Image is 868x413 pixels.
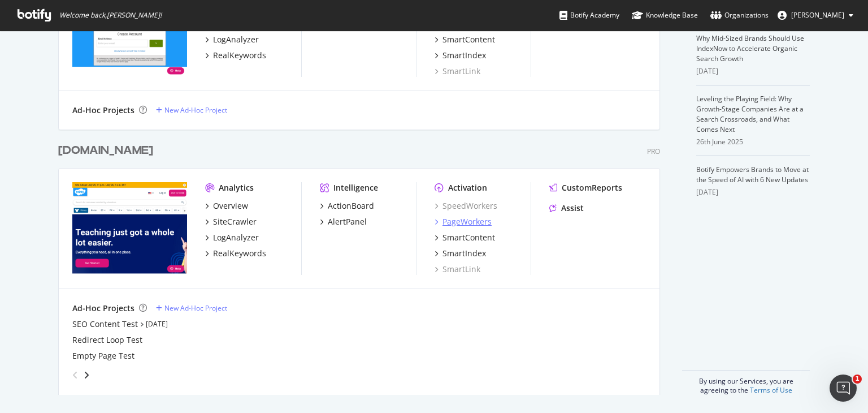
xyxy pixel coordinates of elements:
[435,34,495,45] a: SmartContent
[213,34,259,45] div: LogAnalyzer
[435,66,480,77] a: SmartLink
[205,216,257,227] a: SiteCrawler
[435,216,492,227] a: PageWorkers
[205,248,266,259] a: RealKeywords
[750,385,792,395] a: Terms of Use
[72,303,134,314] div: Ad-Hoc Projects
[696,165,809,184] a: Botify Empowers Brands to Move at the Speed of AI with 6 New Updates
[213,248,266,259] div: RealKeywords
[435,264,480,275] a: SmartLink
[68,366,83,384] div: angle-left
[853,375,862,384] span: 1
[435,50,486,61] a: SmartIndex
[442,248,486,259] div: SmartIndex
[632,10,698,21] div: Knowledge Base
[696,187,810,197] div: [DATE]
[647,147,660,156] div: Pro
[72,182,187,274] img: twinkl.com
[448,182,487,193] div: Activation
[219,182,254,193] div: Analytics
[696,94,804,134] a: Leveling the Playing Field: Why Growth-Stage Companies Are at a Search Crossroads, and What Comes...
[549,182,622,193] a: CustomReports
[320,216,367,227] a: AlertPanel
[213,216,257,227] div: SiteCrawler
[682,371,810,395] div: By using our Services, you are agreeing to the
[213,200,248,212] div: Overview
[320,200,374,212] a: ActionBoard
[333,182,378,193] div: Intelligence
[72,350,134,362] a: Empty Page Test
[213,232,259,243] div: LogAnalyzer
[72,319,138,330] a: SEO Content Test
[696,66,810,76] div: [DATE]
[830,375,857,402] iframe: Intercom live chat
[561,203,584,214] div: Assist
[791,10,844,20] span: Ruth Everett
[435,232,495,243] a: SmartContent
[156,105,227,115] a: New Ad-Hoc Project
[72,105,134,116] div: Ad-Hoc Projects
[442,232,495,243] div: SmartContent
[442,34,495,45] div: SmartContent
[328,216,367,227] div: AlertPanel
[205,232,259,243] a: LogAnalyzer
[205,200,248,212] a: Overview
[156,303,227,313] a: New Ad-Hoc Project
[696,137,810,147] div: 26th June 2025
[696,33,804,63] a: Why Mid-Sized Brands Should Use IndexNow to Accelerate Organic Search Growth
[58,143,153,159] div: [DOMAIN_NAME]
[442,50,486,61] div: SmartIndex
[549,203,584,214] a: Assist
[72,334,142,346] a: Redirect Loop Test
[328,200,374,212] div: ActionBoard
[58,143,158,159] a: [DOMAIN_NAME]
[164,105,227,115] div: New Ad-Hoc Project
[435,248,486,259] a: SmartIndex
[559,10,619,21] div: Botify Academy
[146,319,168,329] a: [DATE]
[164,303,227,313] div: New Ad-Hoc Project
[710,10,769,21] div: Organizations
[769,6,862,24] button: [PERSON_NAME]
[205,34,259,45] a: LogAnalyzer
[435,200,497,212] a: SpeedWorkers
[83,369,90,381] div: angle-right
[562,182,622,193] div: CustomReports
[205,50,266,61] a: RealKeywords
[442,216,492,227] div: PageWorkers
[213,50,266,61] div: RealKeywords
[59,11,162,20] span: Welcome back, [PERSON_NAME] !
